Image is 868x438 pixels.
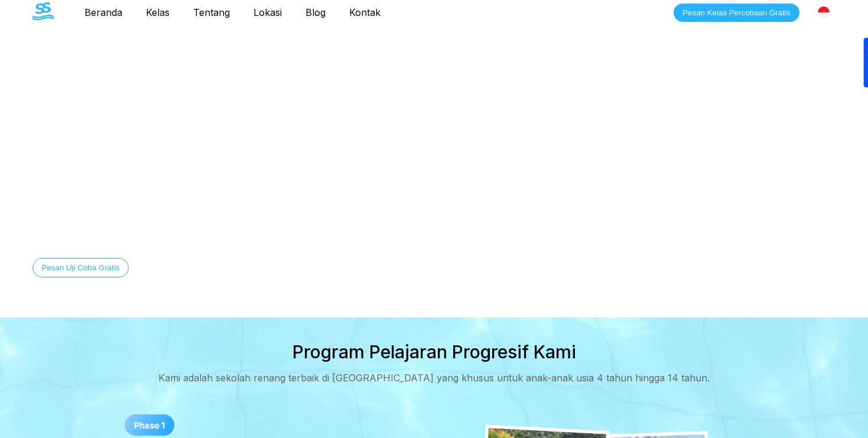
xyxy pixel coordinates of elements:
[141,258,233,277] button: Temukan Kisah Kami
[292,341,576,362] div: Program Pelajaran Progresif Kami
[125,414,174,436] img: Phase 1
[134,6,181,18] a: Kelas
[337,6,392,18] a: Kontak
[158,372,710,384] div: Kami adalah sekolah renang terbaik di [GEOGRAPHIC_DATA] yang khusus untuk anak-anak usia 4 tahun ...
[242,6,294,18] a: Lokasi
[32,2,54,20] img: The Swim Starter Logo
[181,6,242,18] a: Tentang
[32,258,129,277] button: Pesan Uji Coba Gratis
[818,6,830,18] img: Indonesia
[32,230,607,239] div: Bekali anak [PERSON_NAME] dengan keterampilan renang penting untuk keselamatan seumur hidup dan k...
[73,6,134,18] a: Beranda
[294,6,337,18] a: Blog
[674,4,799,22] button: Pesan Kelas Percobaan Gratis
[32,154,607,162] div: Selamat Datang di Swim Starter
[32,181,607,211] div: Les Renang di [GEOGRAPHIC_DATA]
